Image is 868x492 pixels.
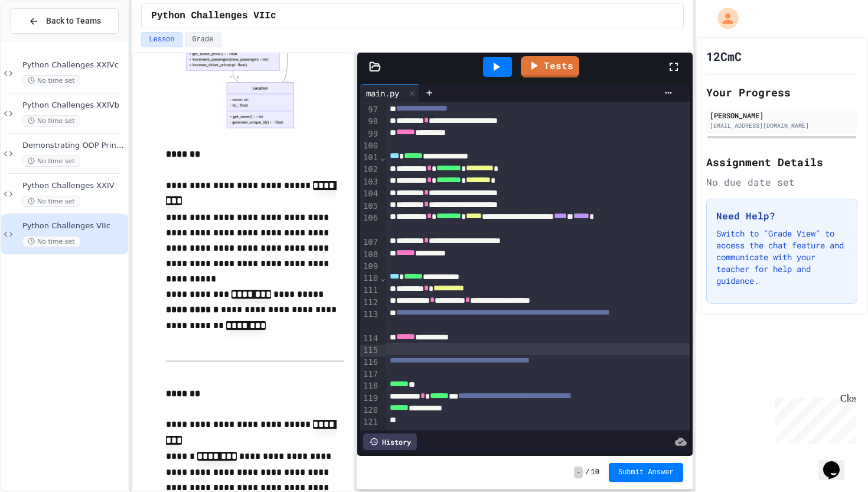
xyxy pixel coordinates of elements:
[360,200,380,212] div: 105
[818,445,856,480] iframe: chat widget
[22,181,126,191] span: Python Challenges XXIV
[360,345,380,357] div: 115
[22,156,80,167] span: No time set
[706,48,742,64] h1: 12CmC
[521,56,579,77] a: Tests
[360,273,380,284] div: 110
[360,188,380,200] div: 104
[591,468,599,477] span: 10
[22,196,80,207] span: No time set
[360,416,380,428] div: 121
[360,237,380,248] div: 107
[22,236,80,247] span: No time set
[22,60,126,70] span: Python Challenges XXIVc
[585,468,589,477] span: /
[360,104,380,116] div: 97
[360,152,380,164] div: 101
[363,433,417,450] div: History
[360,284,380,296] div: 111
[360,87,405,99] div: main.py
[360,297,380,309] div: 112
[609,463,683,482] button: Submit Answer
[360,128,380,140] div: 99
[22,141,126,151] span: Demonstrating OOP Principles Task
[618,468,674,477] span: Submit Answer
[705,5,742,32] div: My Account
[710,121,854,130] div: [EMAIL_ADDRESS][DOMAIN_NAME]
[360,368,380,380] div: 117
[360,404,380,416] div: 120
[380,273,386,283] span: Fold line
[22,115,80,127] span: No time set
[360,380,380,392] div: 118
[716,228,847,287] p: Switch to "Grade View" to access the chat feature and communicate with your teacher for help and ...
[360,357,380,368] div: 116
[185,32,221,47] button: Grade
[706,84,857,101] h2: Your Progress
[5,5,81,75] div: Chat with us now!Close
[360,309,380,333] div: 113
[716,209,847,223] h3: Need Help?
[360,140,380,152] div: 100
[706,154,857,170] h2: Assignment Details
[11,8,119,34] button: Back to Teams
[706,175,857,189] div: No due date set
[22,101,126,111] span: Python Challenges XXIVb
[360,164,380,176] div: 102
[360,333,380,345] div: 114
[360,212,380,237] div: 106
[574,467,583,478] span: -
[380,153,386,162] span: Fold line
[22,75,80,86] span: No time set
[46,15,101,27] span: Back to Teams
[360,84,420,102] div: main.py
[360,393,380,404] div: 119
[151,9,276,23] span: Python Challenges VIIc
[360,249,380,261] div: 108
[770,393,856,444] iframe: chat widget
[360,176,380,188] div: 103
[360,116,380,128] div: 98
[22,221,126,231] span: Python Challenges VIIc
[360,261,380,273] div: 109
[141,32,182,47] button: Lesson
[710,110,854,121] div: [PERSON_NAME]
